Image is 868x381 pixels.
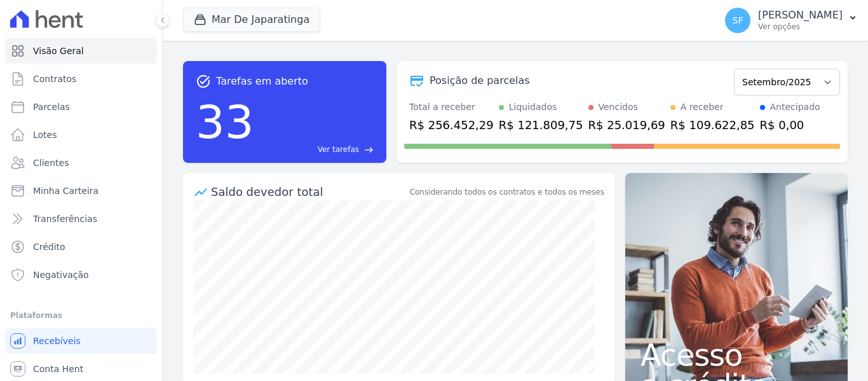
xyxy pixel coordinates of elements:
span: Crédito [33,240,65,253]
span: east [364,145,374,155]
div: Saldo devedor total [211,183,407,200]
button: Mar De Japaratinga [183,8,320,32]
div: R$ 25.019,69 [588,116,665,134]
span: Ver tarefas [318,144,359,155]
a: Crédito [5,234,157,260]
span: Parcelas [33,100,70,113]
div: R$ 109.622,85 [670,116,755,134]
span: Conta Hent [33,363,83,375]
button: SF [PERSON_NAME] Ver opções [715,3,868,38]
a: Clientes [5,150,157,176]
span: Clientes [33,156,69,169]
span: Tarefas em aberto [216,74,308,89]
div: R$ 121.809,75 [499,116,583,134]
div: R$ 256.452,29 [409,116,494,134]
span: SF [733,16,743,25]
a: Transferências [5,206,157,232]
span: Contratos [33,73,76,85]
div: 33 [196,89,254,155]
a: Lotes [5,122,157,148]
a: Negativação [5,262,157,287]
span: task_alt [196,74,211,89]
div: Liquidados [509,100,557,114]
div: A receber [681,100,724,114]
div: Total a receber [409,100,494,114]
div: Considerando todos os contratos e todos os meses [410,186,604,198]
span: Minha Carteira [33,184,98,197]
a: Minha Carteira [5,178,157,204]
div: Antecipado [770,100,820,114]
a: Contratos [5,66,157,92]
a: Parcelas [5,94,157,120]
div: R$ 0,00 [760,116,820,134]
span: Acesso [641,340,832,370]
a: Ver tarefas east [259,144,374,155]
div: Posição de parcelas [430,73,530,88]
span: Lotes [33,128,57,141]
span: Transferências [33,212,97,225]
p: Ver opções [758,22,843,32]
div: Plataformas [10,308,152,323]
span: Recebíveis [33,335,81,347]
span: Negativação [33,268,89,281]
div: Vencidos [599,100,638,114]
a: Visão Geral [5,38,157,64]
p: [PERSON_NAME] [758,9,843,22]
a: Recebíveis [5,328,157,354]
span: Visão Geral [33,45,84,57]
